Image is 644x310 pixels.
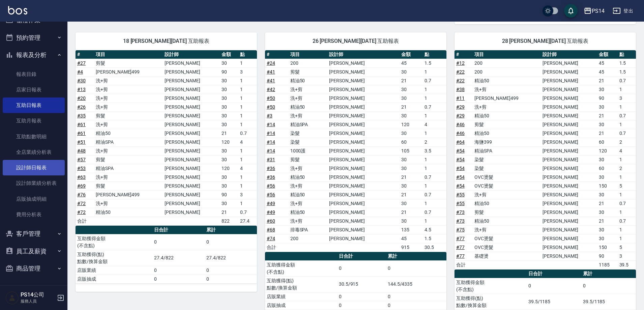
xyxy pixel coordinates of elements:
[473,146,541,155] td: 精油SPA
[94,94,163,103] td: 洗+剪
[592,7,605,15] div: PS14
[163,50,220,59] th: 設計師
[400,181,423,190] td: 30
[3,82,65,97] a: 店家日報表
[220,181,238,190] td: 30
[423,59,446,67] td: 1.5
[618,120,636,129] td: 1
[163,67,220,76] td: [PERSON_NAME]
[327,50,400,59] th: 設計師
[618,181,636,190] td: 5
[400,155,423,164] td: 30
[77,183,86,189] a: #69
[220,94,238,103] td: 30
[423,146,446,155] td: 3.5
[456,148,465,153] a: #54
[94,138,163,146] td: 精油SPA
[618,85,636,94] td: 1
[94,67,163,76] td: [PERSON_NAME]499
[220,146,238,155] td: 30
[597,120,617,129] td: 30
[3,207,65,222] a: 費用分析表
[289,50,327,59] th: 項目
[327,173,400,181] td: [PERSON_NAME]
[400,76,423,85] td: 21
[94,199,163,208] td: 洗+剪
[94,181,163,190] td: 剪髮
[267,148,275,153] a: #14
[400,190,423,199] td: 21
[541,120,597,129] td: [PERSON_NAME]
[456,227,465,232] a: #75
[267,218,275,224] a: #60
[163,164,220,173] td: [PERSON_NAME]
[8,6,27,15] img: Logo
[400,138,423,146] td: 60
[541,85,597,94] td: [PERSON_NAME]
[564,4,578,18] button: save
[3,29,65,47] button: 預約管理
[220,103,238,111] td: 30
[238,76,257,85] td: 1
[456,104,465,110] a: #29
[77,157,86,162] a: #57
[618,50,636,59] th: 點
[77,201,86,206] a: #72
[163,138,220,146] td: [PERSON_NAME]
[289,190,327,199] td: 精油50
[423,50,446,59] th: 點
[541,103,597,111] td: [PERSON_NAME]
[473,120,541,129] td: 剪髮
[597,50,617,59] th: 金額
[163,59,220,67] td: [PERSON_NAME]
[3,191,65,207] a: 店販抽成明細
[21,298,55,304] p: 服務人員
[76,50,94,59] th: #
[289,164,327,173] td: 洗+剪
[597,138,617,146] td: 60
[220,67,238,76] td: 90
[541,146,597,155] td: [PERSON_NAME]
[597,181,617,190] td: 150
[400,173,423,181] td: 21
[541,173,597,181] td: [PERSON_NAME]
[456,87,465,92] a: #38
[541,59,597,67] td: [PERSON_NAME]
[267,113,272,118] a: #3
[77,139,86,145] a: #51
[163,155,220,164] td: [PERSON_NAME]
[76,50,257,226] table: a dense table
[238,129,257,138] td: 0.7
[220,50,238,59] th: 金額
[618,173,636,181] td: 1
[597,190,617,199] td: 30
[267,227,275,232] a: #68
[597,67,617,76] td: 45
[400,50,423,59] th: 金額
[94,120,163,129] td: 洗+剪
[456,209,465,215] a: #73
[3,225,65,243] button: 客戶管理
[473,173,541,181] td: OVC燙髮
[220,173,238,181] td: 30
[163,146,220,155] td: [PERSON_NAME]
[289,94,327,103] td: 洗+剪
[267,69,275,75] a: #41
[541,50,597,59] th: 設計師
[618,190,636,199] td: 1
[423,94,446,103] td: 1
[423,85,446,94] td: 1
[327,94,400,103] td: [PERSON_NAME]
[77,78,86,83] a: #30
[163,85,220,94] td: [PERSON_NAME]
[327,59,400,67] td: [PERSON_NAME]
[94,146,163,155] td: 洗+剪
[423,103,446,111] td: 0.7
[267,131,275,136] a: #14
[597,155,617,164] td: 30
[327,103,400,111] td: [PERSON_NAME]
[456,157,465,162] a: #54
[3,46,65,64] button: 報表及分析
[456,60,465,66] a: #12
[94,85,163,94] td: 洗+剪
